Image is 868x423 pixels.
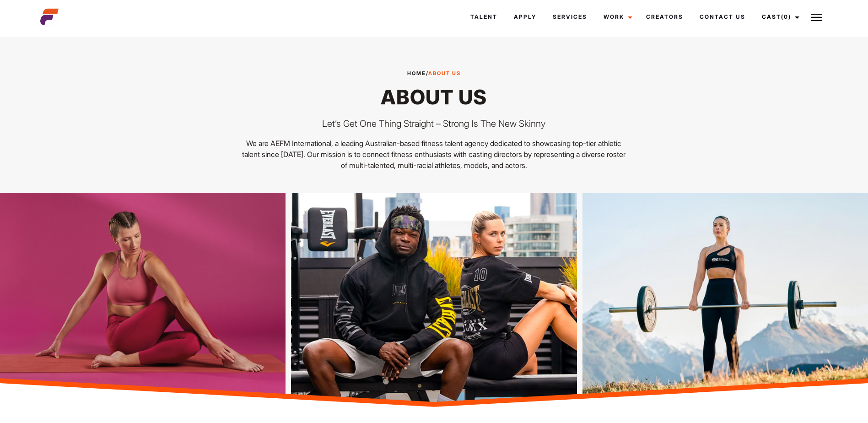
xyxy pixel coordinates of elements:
[638,5,691,29] a: Creators
[428,70,461,76] strong: About Us
[240,85,628,109] h1: About us
[462,5,506,29] a: Talent
[691,5,754,29] a: Contact Us
[240,117,628,130] p: Let’s Get One Thing Straight – Strong Is The New Skinny
[240,138,628,171] p: We are AEFM International, a leading Australian-based fitness talent agency dedicated to showcasi...
[781,13,791,20] span: (0)
[407,70,461,77] span: /
[407,70,426,76] a: Home
[811,12,822,23] img: Burger icon
[754,5,805,29] a: Cast(0)
[40,8,59,26] img: cropped-aefm-brand-fav-22-square.png
[545,5,595,29] a: Services
[506,5,545,29] a: Apply
[595,5,638,29] a: Work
